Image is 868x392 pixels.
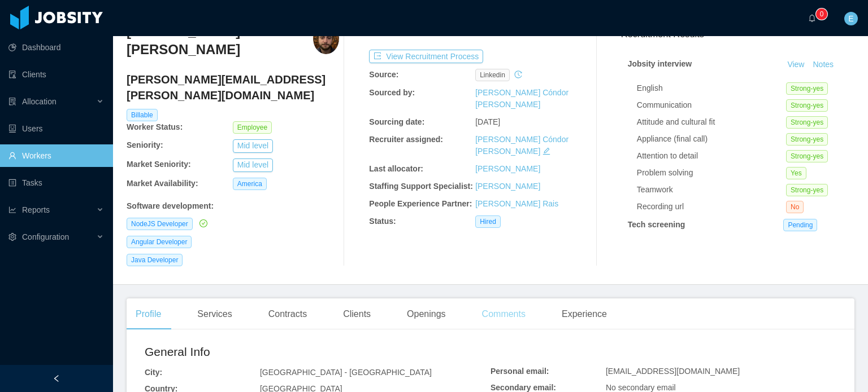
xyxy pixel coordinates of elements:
[233,158,273,172] button: Mid level
[606,383,676,392] span: No secondary email
[127,179,198,188] b: Market Availability:
[816,8,827,20] sup: 0
[259,298,316,330] div: Contracts
[233,178,267,190] span: America
[628,59,692,68] strong: Jobsity interview
[127,23,313,59] h3: [PERSON_NAME] [PERSON_NAME]
[369,50,483,63] button: icon: exportView Recruitment Process
[8,98,16,105] i: icon: solution
[8,63,104,86] a: icon: auditClients
[786,201,804,213] span: No
[637,184,786,196] div: Teamwork
[127,201,214,210] b: Software development :
[514,71,522,78] i: icon: history
[475,88,568,109] a: [PERSON_NAME] Cóndor [PERSON_NAME]
[783,60,808,69] a: View
[491,383,556,392] b: Secondary email:
[8,233,16,241] i: icon: setting
[8,117,104,140] a: icon: robotUsers
[848,12,853,25] span: E
[369,52,483,61] a: icon: exportView Recruitment Process
[808,58,838,72] button: Notes
[808,14,816,22] i: icon: bell
[260,368,432,377] span: [GEOGRAPHIC_DATA] - [GEOGRAPHIC_DATA]
[369,88,415,97] b: Sourced by:
[199,219,207,227] i: icon: check-circle
[606,367,740,376] span: [EMAIL_ADDRESS][DOMAIN_NAME]
[786,116,828,129] span: Strong-yes
[127,236,192,248] span: Angular Developer
[369,199,472,208] b: People Experience Partner:
[553,298,616,330] div: Experience
[786,82,828,95] span: Strong-yes
[127,254,183,266] span: Java Developer
[398,298,455,330] div: Openings
[637,82,786,94] div: English
[8,171,104,194] a: icon: profileTasks
[145,368,162,377] b: City:
[145,343,491,361] h2: General Info
[22,97,57,106] span: Allocation
[8,36,104,59] a: icon: pie-chartDashboard
[22,232,69,241] span: Configuration
[786,150,828,162] span: Strong-yes
[233,121,272,134] span: Employee
[8,206,16,214] i: icon: line-chart
[475,135,568,156] a: [PERSON_NAME] Cóndor [PERSON_NAME]
[637,116,786,128] div: Attitude and cultural fit
[127,160,191,169] b: Market Seniority:
[786,184,828,196] span: Strong-yes
[637,167,786,179] div: Problem solving
[637,150,786,162] div: Attention to detail
[127,109,158,121] span: Billable
[369,70,398,79] b: Source:
[369,217,396,226] b: Status:
[475,182,540,191] a: [PERSON_NAME]
[127,298,170,330] div: Profile
[369,182,473,191] b: Staffing Support Specialist:
[369,164,423,173] b: Last allocator:
[475,117,500,126] span: [DATE]
[197,219,207,228] a: icon: check-circle
[542,147,550,155] i: icon: edit
[475,69,510,81] span: linkedin
[786,133,828,146] span: Strong-yes
[369,117,424,126] b: Sourcing date:
[637,99,786,111] div: Communication
[628,220,685,229] strong: Tech screening
[475,164,540,173] a: [PERSON_NAME]
[786,99,828,112] span: Strong-yes
[637,201,786,213] div: Recording url
[369,135,443,144] b: Recruiter assigned:
[127,72,339,103] h4: [PERSON_NAME][EMAIL_ADDRESS][PERSON_NAME][DOMAIN_NAME]
[127,122,183,131] b: Worker Status:
[786,167,806,179] span: Yes
[8,144,104,167] a: icon: userWorkers
[475,215,501,228] span: Hired
[334,298,380,330] div: Clients
[188,298,241,330] div: Services
[313,23,338,54] img: b2158991-0471-42d9-8b42-0ecce36f334a_6864600c80741-400w.png
[475,199,558,208] a: [PERSON_NAME] Rais
[491,367,549,376] b: Personal email:
[127,218,193,230] span: NodeJS Developer
[233,139,273,153] button: Mid level
[127,140,163,149] b: Seniority:
[22,205,50,214] span: Reports
[783,219,817,231] span: Pending
[637,133,786,145] div: Appliance (final call)
[473,298,535,330] div: Comments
